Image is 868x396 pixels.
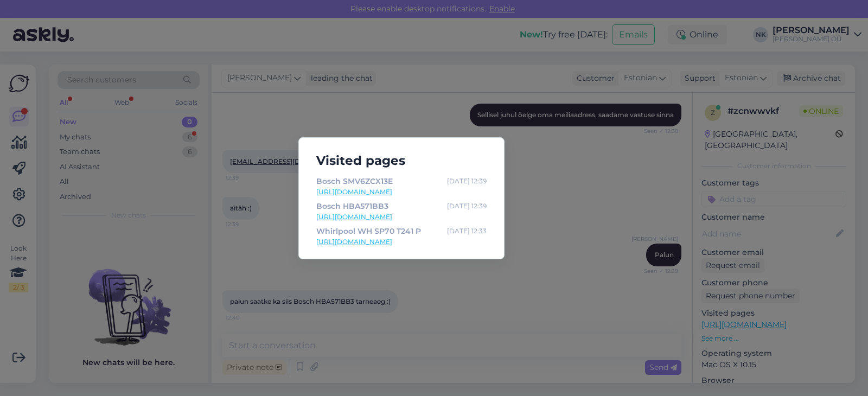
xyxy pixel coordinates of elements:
a: [URL][DOMAIN_NAME] [316,212,487,222]
div: [DATE] 12:39 [447,200,487,212]
div: Whirlpool WH SP70 T241 P [316,225,421,237]
h5: Visited pages [308,151,495,171]
div: [DATE] 12:33 [447,225,487,237]
div: Bosch SMV6ZCX13E [316,175,393,187]
div: [DATE] 12:39 [447,175,487,187]
a: [URL][DOMAIN_NAME] [316,187,487,197]
div: Bosch HBA571BB3 [316,200,388,212]
a: [URL][DOMAIN_NAME] [316,237,487,247]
